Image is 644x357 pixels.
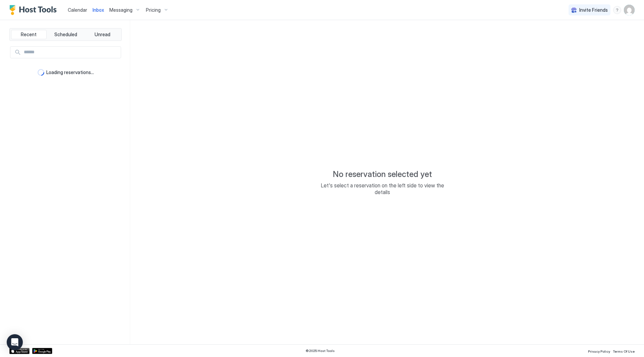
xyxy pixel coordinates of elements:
[315,182,449,195] span: Let's select a reservation on the left side to view the details
[48,30,84,39] button: Scheduled
[95,32,110,38] span: Unread
[46,69,94,75] span: Loading reservations...
[613,347,635,354] a: Terms Of Use
[54,32,77,38] span: Scheduled
[146,7,161,13] span: Pricing
[68,7,87,13] span: Calendar
[333,169,432,179] span: No reservation selected yet
[93,6,104,13] a: Inbox
[11,30,47,39] button: Recent
[9,348,30,354] a: App Store
[613,349,635,353] span: Terms Of Use
[7,334,23,350] div: Open Intercom Messenger
[21,47,121,58] input: Input Field
[21,32,37,38] span: Recent
[9,28,122,41] div: tab-group
[613,6,621,14] div: menu
[588,349,610,353] span: Privacy Policy
[68,6,87,13] a: Calendar
[624,5,635,15] div: User profile
[93,7,104,13] span: Inbox
[9,5,60,15] a: Host Tools Logo
[85,30,120,39] button: Unread
[109,7,132,13] span: Messaging
[588,347,610,354] a: Privacy Policy
[306,349,335,353] span: © 2025 Host Tools
[579,7,608,13] span: Invite Friends
[38,69,44,76] div: loading
[32,348,52,354] a: Google Play Store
